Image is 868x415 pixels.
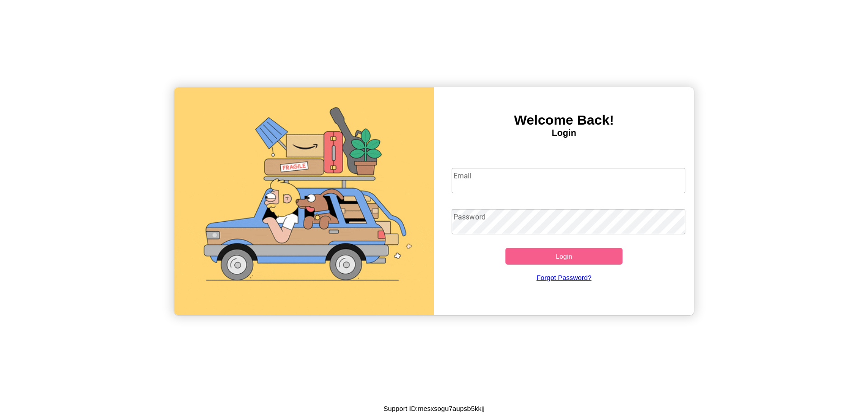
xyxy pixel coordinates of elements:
[174,87,434,315] img: gif
[383,402,484,415] p: Support ID: mesxsogu7aupsb5kkjj
[434,128,694,138] h4: Login
[505,248,623,265] button: Login
[434,112,694,128] h3: Welcome Back!
[447,265,681,290] a: Forgot Password?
